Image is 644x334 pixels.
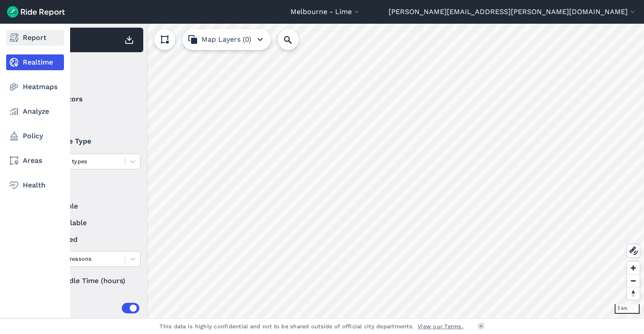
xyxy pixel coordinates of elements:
button: Zoom out [627,274,640,287]
div: Idle Time (hours) [35,273,141,289]
img: Ride Report [7,6,65,18]
label: Lime [35,111,141,122]
button: Reset bearing to north [627,287,640,300]
canvas: Map [28,24,644,318]
label: reserved [35,234,141,245]
a: Analyze [6,104,64,119]
div: 5 km [615,304,640,314]
input: Search Location or Vehicles [278,29,313,50]
button: Zoom in [627,262,640,274]
a: Health [6,177,64,193]
button: [PERSON_NAME][EMAIL_ADDRESS][PERSON_NAME][DOMAIN_NAME] [389,7,637,17]
a: View our Terms. [418,322,464,330]
button: Map Layers (0) [182,29,271,50]
a: Policy [6,128,64,144]
label: available [35,201,141,212]
a: Realtime [6,54,64,70]
a: Areas [6,153,64,169]
a: Report [6,30,64,46]
a: Heatmaps [6,79,64,95]
div: Filter [32,56,143,83]
button: Melbourne - Lime [290,7,361,17]
summary: Status [35,176,139,201]
summary: Areas [35,296,139,320]
summary: Vehicle Type [35,129,139,154]
label: unavailable [35,218,141,228]
div: Areas [47,303,139,313]
summary: Operators [35,87,139,111]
